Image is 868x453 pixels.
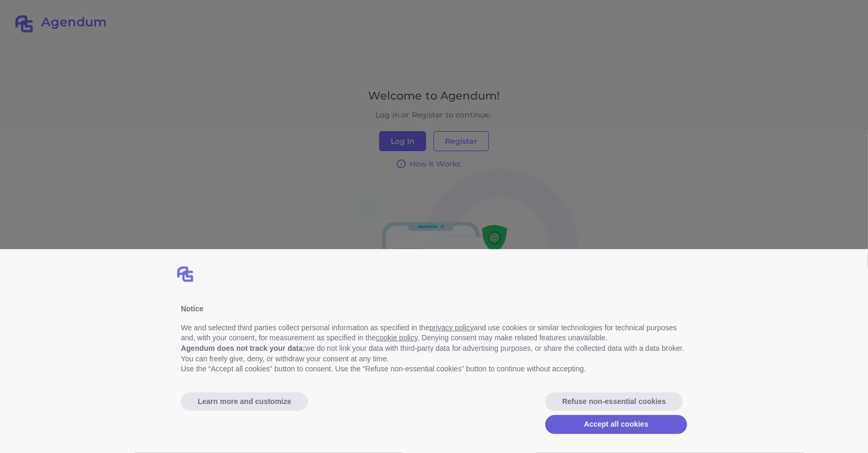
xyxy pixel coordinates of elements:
b: Agendum does not track your data: [181,344,305,352]
a: privacy policy [429,323,474,332]
button: Accept all cookies [545,415,687,434]
p: You can freely give, deny, or withdraw your consent at any time. [181,354,687,365]
button: Learn more and customize [181,392,308,411]
button: Refuse non-essential cookies [545,392,683,411]
a: cookie policy [376,333,418,342]
p: Use the “Accept all cookies” button to consent. Use the “Refuse non-essential cookies” button to ... [181,364,687,375]
p: we do not link your data with third-party data for advertising purposes, or share the collected d... [181,343,687,354]
p: We and selected third parties collect personal information as specified in the and use cookies or... [181,323,687,343]
div: Notice [181,304,687,314]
